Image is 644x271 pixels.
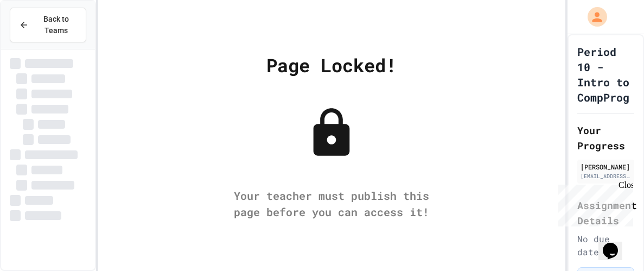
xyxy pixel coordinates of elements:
[577,44,634,105] h1: Period 10 - Intro to CompProg
[266,51,397,79] div: Page Locked!
[581,162,631,172] div: [PERSON_NAME]
[598,228,633,260] iframe: chat widget
[577,198,634,228] h2: Assignment Details
[576,4,610,29] div: My Account
[223,187,440,220] div: Your teacher must publish this page before you can access it!
[4,4,75,69] div: Chat with us now!Close
[577,123,634,153] h2: Your Progress
[554,180,633,226] iframe: chat widget
[581,172,631,180] div: [EMAIL_ADDRESS][DOMAIN_NAME]
[577,232,634,259] div: No due date set
[35,14,77,36] span: Back to Teams
[10,8,86,42] button: Back to Teams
